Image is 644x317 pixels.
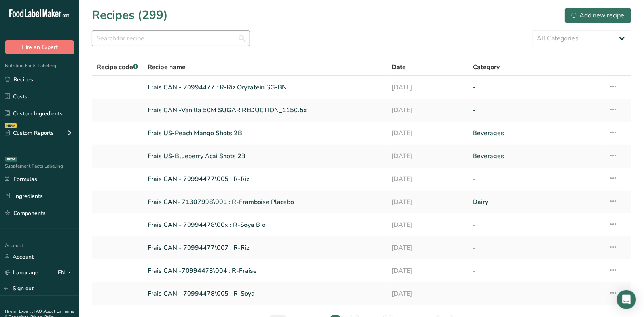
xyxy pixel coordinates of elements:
a: Hire an Expert . [5,309,33,314]
a: Frais CAN -70994473\004 : R-Fraise [148,262,382,279]
a: - [473,285,599,302]
a: Beverages [473,125,599,142]
a: [DATE] [392,125,464,142]
a: Beverages [473,148,599,164]
div: EN [58,268,74,277]
a: Frais CAN - 70994477 : R-Riz Oryzatein SG-BN [148,79,382,96]
a: [DATE] [392,240,464,256]
a: [DATE] [392,217,464,233]
a: - [473,262,599,279]
span: Date [392,62,406,72]
a: - [473,240,599,256]
a: [DATE] [392,148,464,164]
a: Frais CAN- 71307998\001 : R-Framboise Placebo [148,194,382,210]
a: [DATE] [392,285,464,302]
div: Custom Reports [5,129,54,137]
a: [DATE] [392,194,464,210]
h1: Recipes (299) [92,6,168,24]
a: Frais CAN - 70994477\007 : R-Riz [148,240,382,256]
a: Frais CAN - 70994478\005 : R-Soya [148,285,382,302]
a: - [473,79,599,96]
span: Recipe code [97,63,138,72]
a: Frais CAN - 70994478\00x : R-Soya Bio [148,217,382,233]
a: About Us . [44,309,63,314]
a: Frais CAN - 70994477\005 : R-Riz [148,171,382,187]
a: - [473,217,599,233]
div: BETA [5,157,17,162]
a: Frais US-Peach Mango Shots 2B [148,125,382,142]
a: [DATE] [392,262,464,279]
a: Frais CAN -Vanilla 50M SUGAR REDUCTION_1150.5x [148,102,382,119]
a: [DATE] [392,102,464,119]
button: Add new recipe [565,8,631,23]
div: NEW [5,123,17,128]
a: [DATE] [392,79,464,96]
input: Search for recipe [92,30,250,46]
a: - [473,102,599,119]
a: FAQ . [34,309,44,314]
button: Hire an Expert [5,40,74,54]
span: Recipe name [148,62,186,72]
a: Dairy [473,194,599,210]
div: Open Intercom Messenger [617,290,636,309]
a: Frais US-Blueberry Acai Shots 2B [148,148,382,164]
div: Add new recipe [572,11,625,20]
a: - [473,171,599,187]
a: [DATE] [392,171,464,187]
span: Category [473,62,500,72]
a: Language [5,266,38,279]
